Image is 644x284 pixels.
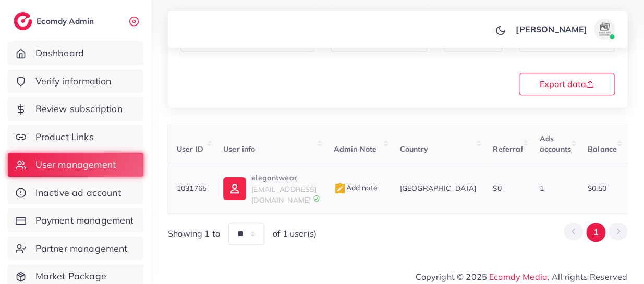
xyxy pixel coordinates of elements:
span: Referral [493,144,523,154]
span: Export data [539,80,594,88]
a: Inactive ad account [8,181,143,205]
span: Dashboard [35,46,84,60]
span: User info [223,144,255,154]
span: [EMAIL_ADDRESS][DOMAIN_NAME] [251,184,317,204]
span: , All rights Reserved [548,270,627,283]
span: Partner management [35,242,128,255]
a: User management [8,153,143,177]
span: Showing 1 to [168,228,220,240]
img: avatar [594,19,615,40]
span: 1031765 [177,183,206,193]
a: Ecomdy Media [489,271,548,282]
span: $0.50 [588,183,606,193]
p: elegantwear [251,171,317,184]
a: Payment management [8,208,143,232]
img: 9CAL8B2pu8EFxCJHYAAAAldEVYdGRhdGU6Y3JlYXRlADIwMjItMTItMDlUMDQ6NTg6MzkrMDA6MDBXSlgLAAAAJXRFWHRkYXR... [313,195,320,202]
span: User ID [177,144,203,154]
span: Payment management [35,214,134,227]
span: Review subscription [35,102,123,116]
span: Balance [588,144,617,154]
span: of 1 user(s) [273,228,317,240]
span: 1 [540,183,544,193]
a: elegantwear[EMAIL_ADDRESS][DOMAIN_NAME] [223,171,317,205]
img: logo [14,12,32,30]
img: ic-user-info.36bf1079.svg [223,177,246,200]
span: [GEOGRAPHIC_DATA] [400,183,477,193]
h2: Ecomdy Admin [37,16,96,26]
button: Go to page 1 [586,223,605,242]
span: Copyright © 2025 [416,270,627,283]
span: $0 [493,183,501,193]
a: Dashboard [8,41,143,65]
img: admin_note.cdd0b510.svg [334,182,346,195]
span: Country [400,144,428,154]
a: Review subscription [8,97,143,121]
ul: Pagination [564,223,627,242]
span: Verify information [35,75,112,88]
span: Admin Note [334,144,377,154]
span: Ads accounts [540,134,571,154]
a: Product Links [8,125,143,149]
a: logoEcomdy Admin [14,12,96,30]
span: Add note [334,183,378,192]
a: Partner management [8,237,143,261]
span: User management [35,158,116,171]
button: Export data [519,73,615,95]
span: Market Package [35,269,106,283]
p: [PERSON_NAME] [516,23,587,35]
a: Verify information [8,69,143,93]
span: Inactive ad account [35,186,121,200]
span: Product Links [35,130,94,144]
a: [PERSON_NAME]avatar [510,19,619,40]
